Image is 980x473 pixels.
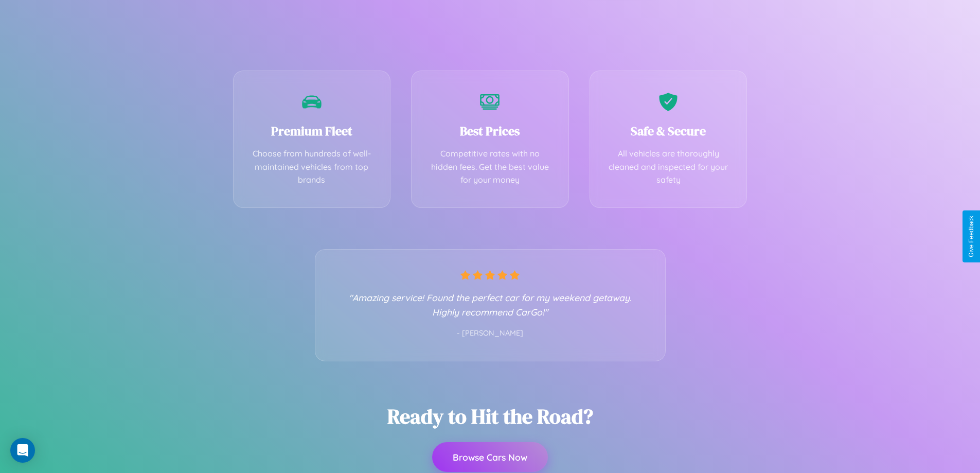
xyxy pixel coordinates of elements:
[10,438,35,463] div: Open Intercom Messenger
[336,290,645,319] p: "Amazing service! Found the perfect car for my weekend getaway. Highly recommend CarGo!"
[605,147,732,187] p: All vehicles are thoroughly cleaned and inspected for your safety
[432,442,548,472] button: Browse Cars Now
[249,147,375,187] p: Choose from hundreds of well-maintained vehicles from top brands
[968,216,975,257] div: Give Feedback
[427,122,553,139] h3: Best Prices
[249,122,375,139] h3: Premium Fleet
[605,122,732,139] h3: Safe & Secure
[336,327,645,340] p: - [PERSON_NAME]
[387,402,593,430] h2: Ready to Hit the Road?
[427,147,553,187] p: Competitive rates with no hidden fees. Get the best value for your money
